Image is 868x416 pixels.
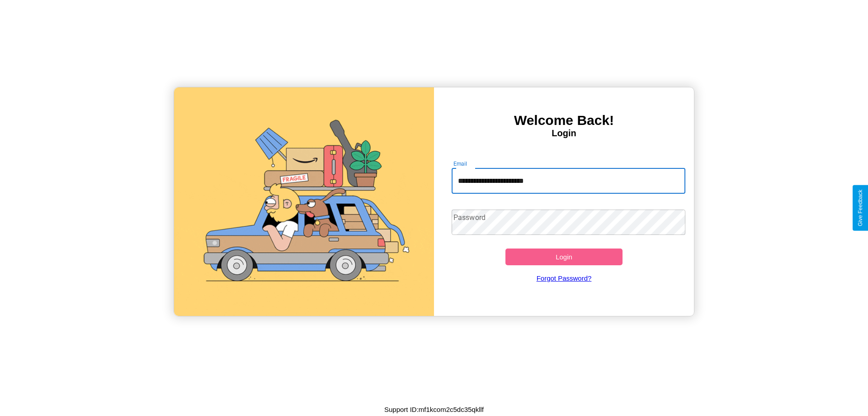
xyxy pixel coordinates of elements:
[174,87,434,316] img: gif
[505,249,623,265] button: Login
[434,128,694,139] h4: Login
[384,403,484,416] p: Support ID: mf1kcom2c5dc35qkllf
[447,265,681,291] a: Forgot Password?
[434,113,694,128] h3: Welcome Back!
[857,190,863,226] div: Give Feedback
[453,160,467,167] label: Email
